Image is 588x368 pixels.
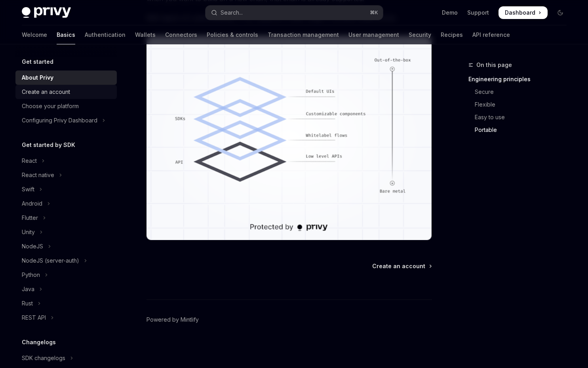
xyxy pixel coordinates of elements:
[442,9,458,17] a: Demo
[468,98,573,111] a: Flexible
[468,111,573,124] a: Easy to use
[268,25,339,44] a: Transaction management
[85,25,126,44] a: Authentication
[22,156,37,166] div: React
[22,227,35,237] div: Unity
[468,73,573,86] a: Engineering principles
[207,25,258,44] a: Policies & controls
[15,154,117,168] button: Toggle React section
[15,254,117,268] button: Toggle NodeJS (server-auth) section
[22,25,47,44] a: Welcome
[147,316,199,324] a: Powered by Mintlify
[372,262,425,270] span: Create an account
[57,25,75,44] a: Basics
[472,25,510,44] a: API reference
[348,25,399,44] a: User management
[499,6,548,19] a: Dashboard
[15,268,117,282] button: Toggle Python section
[15,225,117,239] button: Toggle Unity section
[476,60,512,70] span: On this page
[15,71,117,85] a: About Privy
[15,211,117,225] button: Toggle Flutter section
[554,6,567,19] button: Toggle dark mode
[22,337,56,347] h5: Changelogs
[206,6,383,20] button: Open search
[22,313,46,322] div: REST API
[22,101,79,111] div: Choose your platform
[15,168,117,182] button: Toggle React native section
[22,87,70,97] div: Create an account
[15,85,117,99] a: Create an account
[15,113,117,128] button: Toggle Configuring Privy Dashboard section
[22,213,38,223] div: Flutter
[15,311,117,325] button: Toggle REST API section
[15,99,117,113] a: Choose your platform
[467,9,489,17] a: Support
[15,282,117,296] button: Toggle Java section
[22,140,75,150] h5: Get started by SDK
[22,242,43,251] div: NodeJS
[22,7,71,18] img: dark logo
[22,284,34,294] div: Java
[22,57,53,67] h5: Get started
[15,196,117,211] button: Toggle Android section
[22,73,53,82] div: About Privy
[22,270,40,280] div: Python
[15,239,117,254] button: Toggle NodeJS section
[221,8,243,17] div: Search...
[22,256,79,265] div: NodeJS (server-auth)
[22,170,54,180] div: React native
[505,9,535,17] span: Dashboard
[370,10,378,16] span: ⌘ K
[468,86,573,98] a: Secure
[135,25,156,44] a: Wallets
[441,25,463,44] a: Recipes
[22,185,34,194] div: Swift
[372,262,431,270] a: Create an account
[15,296,117,311] button: Toggle Rust section
[468,124,573,136] a: Portable
[15,351,117,365] button: Toggle SDK changelogs section
[22,199,42,208] div: Android
[15,182,117,196] button: Toggle Swift section
[165,25,197,44] a: Connectors
[22,116,97,125] div: Configuring Privy Dashboard
[409,25,431,44] a: Security
[22,353,65,363] div: SDK changelogs
[22,299,33,308] div: Rust
[147,36,432,240] img: images/Customization.png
